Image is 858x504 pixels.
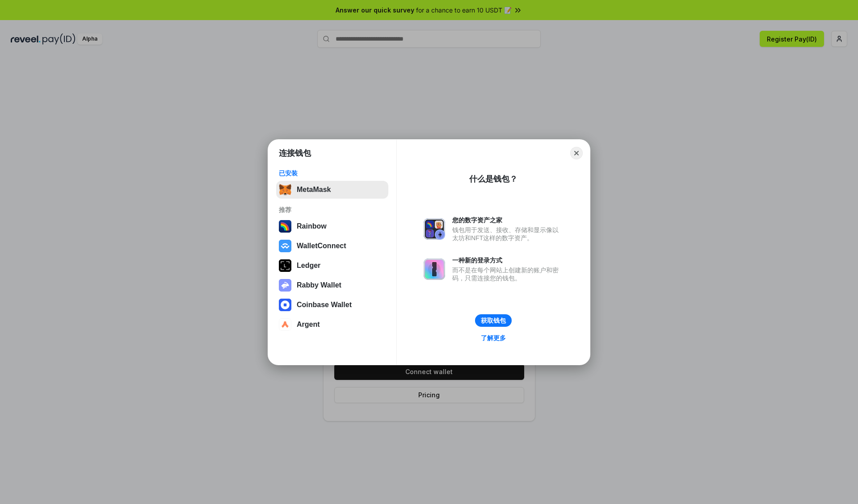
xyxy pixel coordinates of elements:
[297,242,346,250] div: WalletConnect
[279,148,311,158] h1: 连接钱包
[297,321,320,329] div: Argent
[452,216,563,224] div: 您的数字资产之家
[297,186,331,194] div: MetaMask
[279,169,386,177] div: 已安装
[570,147,583,159] button: Close
[276,296,388,314] button: Coinbase Wallet
[276,181,388,199] button: MetaMask
[452,256,563,264] div: 一种新的登录方式
[276,316,388,333] button: Argent
[276,276,388,294] button: Rabby Wallet
[279,259,291,272] img: svg+xml,%3Csvg%20xmlns%3D%22http%3A%2F%2Fwww.w3.org%2F2000%2Fsvg%22%20width%3D%2228%22%20height%3...
[297,301,352,309] div: Coinbase Wallet
[279,318,291,331] img: svg+xml,%3Csvg%20width%3D%2228%22%20height%3D%2228%22%20viewBox%3D%220%200%2028%2028%22%20fill%3D...
[276,237,388,255] button: WalletConnect
[279,240,291,252] img: svg+xml,%3Csvg%20width%3D%2228%22%20height%3D%2228%22%20viewBox%3D%220%200%2028%2028%22%20fill%3D...
[297,222,327,230] div: Rainbow
[297,262,320,270] div: Ledger
[424,258,445,280] img: svg+xml,%3Csvg%20xmlns%3D%22http%3A%2F%2Fwww.w3.org%2F2000%2Fsvg%22%20fill%3D%22none%22%20viewBox...
[475,314,512,327] button: 获取钱包
[279,220,291,233] img: svg+xml,%3Csvg%20width%3D%22120%22%20height%3D%22120%22%20viewBox%3D%220%200%20120%20120%22%20fil...
[481,334,506,342] div: 了解更多
[279,183,291,196] img: svg+xml,%3Csvg%20fill%3D%22none%22%20height%3D%2233%22%20viewBox%3D%220%200%2035%2033%22%20width%...
[452,266,563,282] div: 而不是在每个网站上创建新的账户和密码，只需连接您的钱包。
[276,257,388,275] button: Ledger
[424,218,445,240] img: svg+xml,%3Csvg%20xmlns%3D%22http%3A%2F%2Fwww.w3.org%2F2000%2Fsvg%22%20fill%3D%22none%22%20viewBox...
[469,174,517,184] div: 什么是钱包？
[481,317,506,325] div: 获取钱包
[279,279,291,292] img: svg+xml,%3Csvg%20xmlns%3D%22http%3A%2F%2Fwww.w3.org%2F2000%2Fsvg%22%20fill%3D%22none%22%20viewBox...
[475,332,511,344] a: 了解更多
[279,299,291,311] img: svg+xml,%3Csvg%20width%3D%2228%22%20height%3D%2228%22%20viewBox%3D%220%200%2028%2028%22%20fill%3D...
[276,217,388,235] button: Rainbow
[297,281,341,289] div: Rabby Wallet
[279,206,386,214] div: 推荐
[452,226,563,242] div: 钱包用于发送、接收、存储和显示像以太坊和NFT这样的数字资产。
